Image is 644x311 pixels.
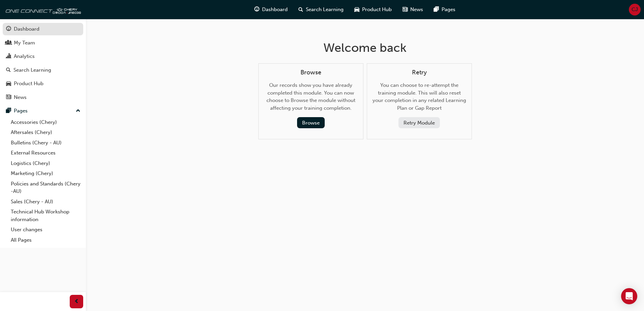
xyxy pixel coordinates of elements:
[410,6,423,13] span: News
[428,3,461,16] a: pages-iconPages
[434,5,439,14] span: pages-icon
[3,64,83,76] a: Search Learning
[6,40,11,46] span: people-icon
[3,3,81,16] img: oneconnect
[8,235,83,245] a: All Pages
[3,37,83,49] a: My Team
[258,40,472,55] h1: Welcome back
[3,105,83,117] button: Pages
[349,3,397,16] a: car-iconProduct Hub
[402,5,408,14] span: news-icon
[264,69,358,129] div: Our records show you have already completed this module. You can now choose to Browse the module ...
[14,53,35,60] div: Analytics
[13,66,51,74] div: Search Learning
[14,94,27,101] div: News
[3,91,83,104] a: News
[6,54,11,60] span: chart-icon
[14,39,35,47] div: My Team
[373,69,466,76] h4: Retry
[6,67,11,73] span: search-icon
[14,25,39,33] div: Dashboard
[254,5,259,14] span: guage-icon
[8,179,83,197] a: Policies and Standards (Chery -AU)
[3,50,83,63] a: Analytics
[397,3,428,16] a: news-iconNews
[8,224,83,235] a: User changes
[297,117,325,128] button: Browse
[8,207,83,224] a: Technical Hub Workshop information
[442,6,455,13] span: Pages
[3,77,83,90] a: Product Hub
[632,6,638,13] span: CJ
[8,158,83,169] a: Logistics (Chery)
[398,117,440,128] button: Retry Module
[264,69,358,76] h4: Browse
[262,6,288,13] span: Dashboard
[306,6,344,13] span: Search Learning
[621,288,637,304] div: Open Intercom Messenger
[76,107,80,115] span: up-icon
[6,81,11,87] span: car-icon
[293,3,349,16] a: search-iconSearch Learning
[298,5,303,14] span: search-icon
[3,23,83,35] a: Dashboard
[3,22,83,105] button: DashboardMy TeamAnalyticsSearch LearningProduct HubNews
[373,69,466,129] div: You can choose to re-attempt the training module. This will also reset your completion in any rel...
[6,108,11,114] span: pages-icon
[6,95,11,101] span: news-icon
[8,148,83,158] a: External Resources
[8,138,83,148] a: Bulletins (Chery - AU)
[8,168,83,179] a: Marketing (Chery)
[8,197,83,207] a: Sales (Chery - AU)
[14,80,43,88] div: Product Hub
[8,117,83,128] a: Accessories (Chery)
[8,127,83,138] a: Aftersales (Chery)
[249,3,293,16] a: guage-iconDashboard
[74,298,79,306] span: prev-icon
[6,26,11,32] span: guage-icon
[354,5,359,14] span: car-icon
[629,4,641,15] button: CJ
[14,107,28,115] div: Pages
[362,6,392,13] span: Product Hub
